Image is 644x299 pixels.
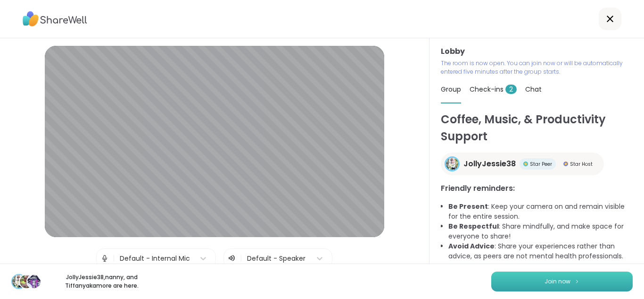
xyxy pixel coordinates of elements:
button: Join now [491,272,633,291]
div: Default - Internal Mic [120,254,190,264]
b: Avoid Advice [448,241,495,251]
img: Tiffanyaka [27,275,41,288]
b: Be Present [448,202,488,211]
span: Chat [525,85,542,94]
span: | [240,253,242,264]
span: JollyJessie38 [463,158,516,170]
span: 2 [505,85,517,94]
b: Be Respectful [448,222,499,231]
img: ShareWell Logomark [574,279,580,284]
img: nanny [20,275,33,288]
span: Star Peer [530,161,552,168]
li: : Keep your camera on and remain visible for the entire session. [448,202,633,222]
span: | [113,249,115,268]
img: Star Host [563,162,568,166]
span: Group [441,85,461,94]
li: : Share mindfully, and make space for everyone to share! [448,222,633,241]
img: Star Peer [523,162,528,166]
img: Microphone [100,249,109,268]
h1: Coffee, Music, & Productivity Support [441,111,633,145]
img: JollyJessie38 [446,158,458,170]
span: Join now [545,277,570,286]
a: JollyJessie38JollyJessie38Star PeerStar PeerStar HostStar Host [441,153,604,175]
img: JollyJessie38 [12,275,25,288]
img: ShareWell Logo [23,8,87,30]
p: The room is now open. You can join now or will be automatically entered five minutes after the gr... [441,59,633,76]
span: Check-ins [470,85,517,94]
h3: Lobby [441,46,633,57]
li: : Share your experiences rather than advice, as peers are not mental health professionals. [448,241,633,261]
span: Star Host [570,161,593,168]
p: JollyJessie38 , nanny , and Tiffanyaka more are here. [49,273,155,290]
h3: Friendly reminders: [441,183,633,194]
